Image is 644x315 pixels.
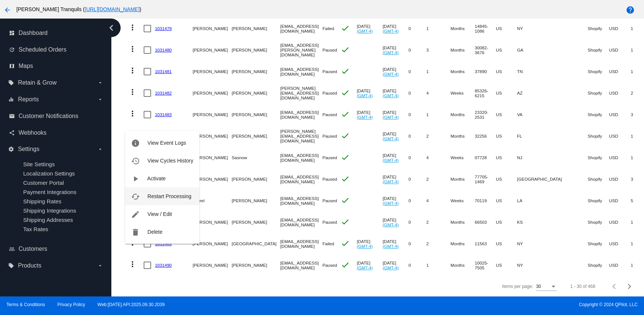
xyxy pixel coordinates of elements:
span: View / Edit [147,211,172,217]
mat-icon: play_arrow [131,174,140,183]
mat-icon: delete [131,228,140,237]
span: View Event Logs [147,140,186,146]
mat-icon: edit [131,210,140,219]
span: Activate [147,175,166,181]
span: Delete [147,229,162,235]
span: View Cycles History [147,158,193,164]
mat-icon: history [131,157,140,165]
span: Restart Processing [147,193,191,199]
mat-icon: cached [131,192,140,201]
mat-icon: info [131,139,140,148]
